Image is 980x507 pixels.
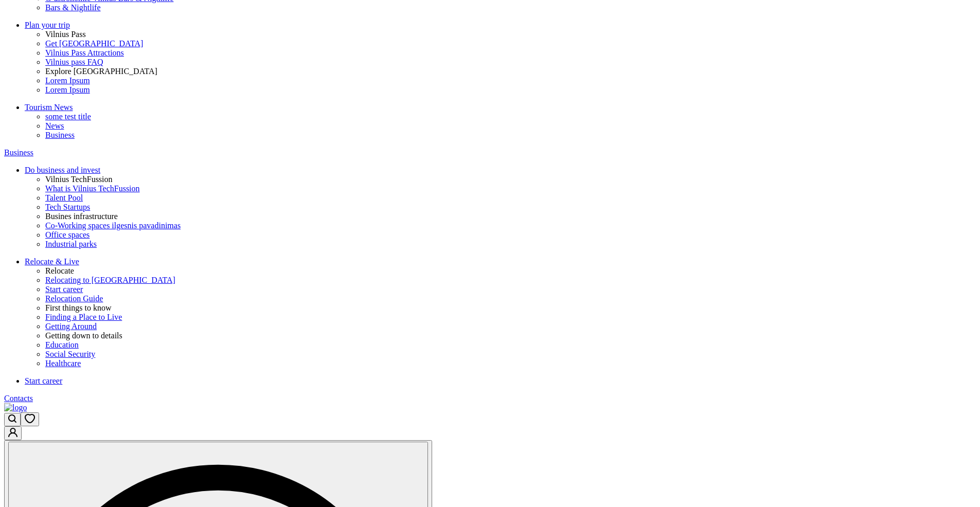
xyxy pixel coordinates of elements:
[25,103,976,112] a: Tourism News
[45,266,74,275] span: Relocate
[45,276,175,284] span: Relocating to [GEOGRAPHIC_DATA]
[45,294,976,303] a: Relocation Guide
[45,221,181,230] span: Co-Working spaces ilgesnis pavadinimas
[45,39,976,48] a: Get [GEOGRAPHIC_DATA]
[45,240,976,249] a: Industrial parks
[21,412,39,426] button: Open wishlist
[21,416,39,425] a: Open wishlist
[45,121,64,130] span: News
[45,30,86,39] span: Vilnius Pass
[25,166,100,174] span: Do business and invest
[4,403,27,412] img: logo
[45,276,976,285] a: Relocating to [GEOGRAPHIC_DATA]
[45,294,103,303] span: Relocation Guide
[45,203,976,212] a: Tech Startups
[25,257,976,266] a: Relocate & Live
[45,112,976,121] a: some test title
[4,394,33,403] span: Contacts
[45,3,976,12] a: Bars & Nightlife
[45,230,90,239] span: Office spaces
[25,166,976,175] a: Do business and invest
[45,175,113,184] span: Vilnius TechFussion
[45,303,111,312] span: First things to know
[45,76,90,85] span: Lorem Ipsum
[45,85,90,94] span: Lorem Ipsum
[45,48,124,57] span: Vilnius Pass Attractions
[25,376,62,385] span: Start career
[45,76,976,85] a: Lorem Ipsum
[45,350,976,359] a: Social Security
[45,184,140,193] span: What is Vilnius TechFussion
[45,212,118,221] span: Busines infrastructure
[45,359,976,368] a: Healthcare
[45,67,157,76] span: Explore [GEOGRAPHIC_DATA]
[45,359,81,368] span: Healthcare
[25,21,70,29] span: Plan your trip
[4,148,33,157] span: Business
[45,193,976,203] a: Talent Pool
[4,430,22,439] a: Go to customer profile
[45,285,83,294] span: Start career
[45,340,79,349] span: Education
[45,203,90,211] span: Tech Startups
[4,394,976,403] a: Contacts
[45,331,122,340] span: Getting down to details
[4,426,22,440] button: Go to customer profile
[45,39,143,48] span: Get [GEOGRAPHIC_DATA]
[45,193,83,202] span: Talent Pool
[45,322,976,331] a: Getting Around
[45,131,976,140] a: Business
[45,85,976,95] a: Lorem Ipsum
[45,322,97,331] span: Getting Around
[45,58,103,66] span: Vilnius pass FAQ
[4,413,21,426] button: Open search modal
[45,230,976,240] a: Office spaces
[45,350,95,358] span: Social Security
[25,376,976,386] a: Start career
[45,121,976,131] a: News
[45,313,976,322] a: Finding a Place to Live
[45,131,75,139] span: Business
[45,3,101,12] span: Bars & Nightlife
[25,103,73,112] span: Tourism News
[45,184,976,193] a: What is Vilnius TechFussion
[45,58,976,67] a: Vilnius pass FAQ
[25,21,976,30] a: Plan your trip
[45,221,976,230] a: Co-Working spaces ilgesnis pavadinimas
[45,340,976,350] a: Education
[4,148,976,157] a: Business
[45,240,97,248] span: Industrial parks
[25,257,79,266] span: Relocate & Live
[45,285,976,294] a: Start career
[45,313,122,321] span: Finding a Place to Live
[45,48,976,58] a: Vilnius Pass Attractions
